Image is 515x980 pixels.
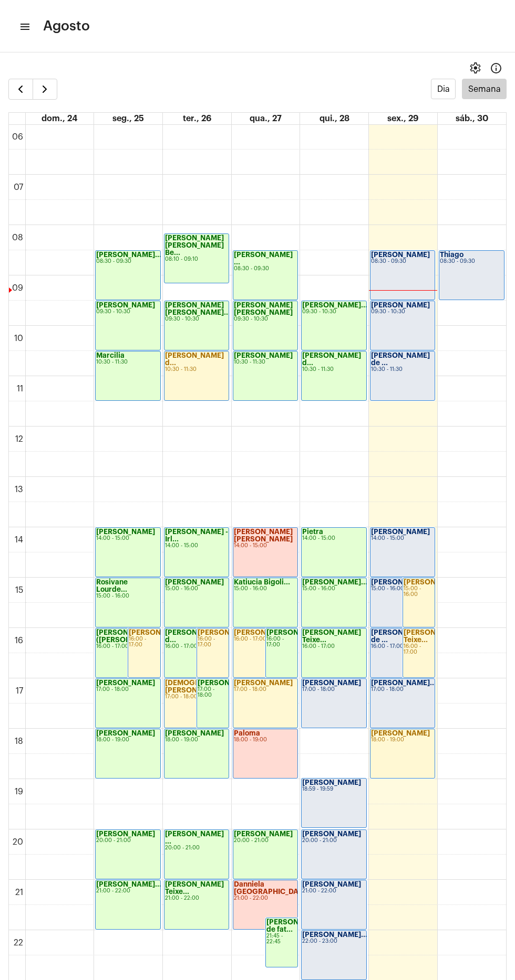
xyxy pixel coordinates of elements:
[465,58,486,79] button: settings
[129,636,159,648] div: 16:00 - 17:00
[11,837,25,847] div: 20
[234,636,297,642] div: 16:00 - 17:00
[96,579,128,593] strong: Rosivane Lourde...
[165,257,228,262] div: 08:10 - 09:10
[234,838,297,844] div: 20:00 - 21:00
[234,896,297,901] div: 21:00 - 22:00
[96,881,161,888] strong: [PERSON_NAME]...
[469,62,481,74] span: settings
[181,113,213,124] a: 26 de agosto de 2025
[198,629,256,636] strong: [PERSON_NAME]
[96,687,159,693] div: 17:00 - 18:00
[12,334,25,343] div: 10
[96,251,161,258] strong: [PERSON_NAME]...
[96,629,164,643] strong: [PERSON_NAME] ([PERSON_NAME]...
[266,919,325,933] strong: [PERSON_NAME] de fat...
[96,309,159,315] div: 09:30 - 10:30
[302,528,323,535] strong: Pietra
[96,528,155,535] strong: [PERSON_NAME]
[19,20,29,33] mat-icon: sidenav icon
[371,579,430,585] strong: [PERSON_NAME]
[462,79,507,99] button: Semana
[165,881,224,895] strong: [PERSON_NAME] Teixe...
[234,543,297,549] div: 14:00 - 15:00
[234,528,293,542] strong: [PERSON_NAME] [PERSON_NAME]
[165,302,230,316] strong: [PERSON_NAME] [PERSON_NAME]...
[165,644,228,649] div: 16:00 - 17:00
[302,838,365,844] div: 20:00 - 21:00
[96,259,159,264] div: 08:30 - 09:30
[10,132,25,142] div: 06
[404,579,462,585] strong: [PERSON_NAME]
[33,79,57,100] button: Próximo Semana
[234,359,297,365] div: 10:30 - 11:30
[129,629,194,636] strong: [PERSON_NAME]...
[440,259,503,264] div: 08:30 - 09:30
[302,309,365,315] div: 09:30 - 10:30
[490,62,502,74] mat-icon: Info
[43,18,90,35] span: Agosto
[302,644,365,649] div: 16:00 - 17:00
[302,888,365,894] div: 21:00 - 22:00
[371,302,430,308] strong: [PERSON_NAME]
[96,536,159,541] div: 14:00 - 15:00
[12,183,25,192] div: 07
[234,251,293,265] strong: [PERSON_NAME] ...
[371,259,434,264] div: 08:30 - 09:30
[234,629,293,636] strong: [PERSON_NAME]
[165,316,228,322] div: 09:30 - 10:30
[371,687,434,693] div: 17:00 - 18:00
[234,316,297,322] div: 09:30 - 10:30
[371,536,434,541] div: 14:00 - 15:00
[198,636,228,648] div: 16:00 - 17:00
[371,367,434,372] div: 10:30 - 11:30
[302,367,365,372] div: 10:30 - 11:30
[302,579,367,585] strong: [PERSON_NAME]...
[165,352,224,366] strong: [PERSON_NAME] d...
[454,113,490,124] a: 30 de agosto de 2025
[404,586,434,598] div: 15:00 - 16:00
[165,543,228,549] div: 14:00 - 15:00
[371,586,434,592] div: 15:00 - 16:00
[404,644,434,655] div: 16:00 - 17:00
[198,679,256,686] strong: [PERSON_NAME]
[96,359,159,365] div: 10:30 - 11:30
[486,58,507,79] button: Info
[165,694,228,700] div: 17:00 - 18:00
[96,737,159,743] div: 18:00 - 19:00
[165,235,224,256] strong: [PERSON_NAME] [PERSON_NAME] Be...
[165,579,224,585] strong: [PERSON_NAME]
[96,352,125,359] strong: Marcilia
[234,881,310,895] strong: Danniela [GEOGRAPHIC_DATA]
[371,629,430,643] strong: [PERSON_NAME] de ...
[165,679,246,694] strong: [DEMOGRAPHIC_DATA][PERSON_NAME]
[96,593,159,599] div: 15:00 - 16:00
[234,737,297,743] div: 18:00 - 19:00
[234,266,297,272] div: 08:30 - 09:30
[198,687,228,698] div: 17:00 - 18:00
[302,931,367,938] strong: [PERSON_NAME]...
[10,233,25,242] div: 08
[165,528,228,542] strong: [PERSON_NAME] - Irl...
[234,687,297,693] div: 17:00 - 18:00
[234,586,297,592] div: 15:00 - 16:00
[39,113,79,124] a: 24 de agosto de 2025
[96,730,155,737] strong: [PERSON_NAME]
[165,586,228,592] div: 15:00 - 16:00
[96,644,159,649] div: 16:00 - 17:00
[266,933,297,945] div: 21:45 - 22:45
[371,644,434,649] div: 16:00 - 17:00
[302,939,365,944] div: 22:00 - 23:00
[234,679,293,686] strong: [PERSON_NAME]
[302,536,365,541] div: 14:00 - 15:00
[371,251,430,258] strong: [PERSON_NAME]
[13,585,25,595] div: 15
[13,636,25,645] div: 16
[302,629,361,643] strong: [PERSON_NAME] Teixe...
[96,888,159,894] div: 21:00 - 22:00
[404,629,462,643] strong: [PERSON_NAME] Teixe...
[248,113,284,124] a: 27 de agosto de 2025
[110,113,146,124] a: 25 de agosto de 2025
[302,779,361,786] strong: [PERSON_NAME]
[165,737,228,743] div: 18:00 - 19:00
